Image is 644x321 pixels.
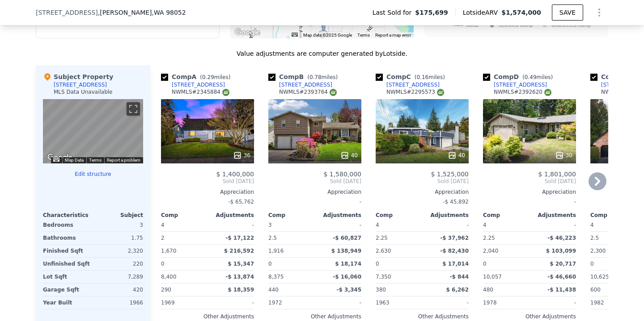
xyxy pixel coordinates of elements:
div: 420 [95,283,143,296]
span: 4 [483,222,487,228]
div: [STREET_ADDRESS] [494,81,547,88]
div: Adjustments [530,212,576,219]
a: Terms [357,33,370,38]
span: $ 6,262 [446,287,469,293]
button: Toggle fullscreen view [127,102,140,116]
span: ( miles) [519,74,556,80]
div: 1978 [483,296,528,309]
img: NWMLS Logo [544,89,551,96]
div: 1969 [161,296,206,309]
span: 440 [268,287,279,293]
span: 2,300 [590,248,606,254]
span: $ 1,801,000 [538,171,576,178]
div: Appreciation [376,188,469,196]
div: Other Adjustments [376,313,469,320]
a: Report a map error [375,33,411,38]
span: 480 [483,287,493,293]
span: Sold [DATE] [376,178,469,185]
span: 0.49 [525,74,537,80]
span: -$ 3,345 [337,287,361,293]
a: [STREET_ADDRESS] [161,81,225,88]
div: 40 [340,151,358,160]
span: -$ 13,874 [225,274,254,280]
button: Show Options [590,4,608,21]
div: NWMLS # 2392620 [494,88,551,96]
div: Subject [93,212,143,219]
div: Subject Property [43,72,113,81]
span: 8,400 [161,274,176,280]
div: Map [43,99,143,163]
span: -$ 60,827 [333,235,361,241]
img: NWMLS Logo [222,89,229,96]
img: NWMLS Logo [330,89,337,96]
div: 7,289 [95,271,143,283]
span: Sold [DATE] [483,178,576,185]
span: $ 17,014 [442,261,469,267]
span: -$ 844 [449,274,469,280]
div: 2 [161,232,206,244]
a: [STREET_ADDRESS] [268,81,332,88]
div: 40 [448,151,465,160]
div: - [209,296,254,309]
div: Comp A [161,72,234,81]
span: $ 1,400,000 [216,171,254,178]
span: $ 20,717 [550,261,576,267]
span: 0 [590,261,594,267]
div: Adjustments [315,212,361,219]
span: , [PERSON_NAME] [98,8,186,17]
span: -$ 65,762 [228,199,254,205]
span: Map data ©2025 Google [303,33,352,38]
a: [STREET_ADDRESS] [483,81,547,88]
img: NWMLS Logo [437,89,444,96]
div: Finished Sqft [43,245,91,257]
div: Comp [483,212,530,219]
div: Unfinished Sqft [43,258,91,270]
span: Sold [DATE] [161,178,254,185]
div: - [268,196,361,208]
div: Adjustments [208,212,254,219]
div: Lot Sqft [43,271,91,283]
div: - [424,219,469,231]
span: -$ 16,060 [333,274,361,280]
span: Sold [DATE] [268,178,361,185]
div: Bathrooms [43,232,91,244]
div: Other Adjustments [161,313,254,320]
div: 3 [95,219,143,231]
span: -$ 45,892 [443,199,469,205]
div: Other Adjustments [268,313,361,320]
span: $ 138,949 [331,248,361,254]
span: 0 [268,261,272,267]
button: Edit structure [43,171,143,178]
div: - [531,296,576,309]
span: $ 18,174 [335,261,361,267]
span: , WA 98052 [152,9,186,16]
div: Adjustments [422,212,469,219]
span: -$ 82,430 [440,248,469,254]
span: $ 18,359 [228,287,254,293]
span: 4 [590,222,594,228]
div: Comp [376,212,422,219]
div: [STREET_ADDRESS] [386,81,440,88]
div: Garage Sqft [43,283,91,296]
span: 0.16 [416,74,428,80]
div: 1966 [95,296,143,309]
button: SAVE [552,4,583,21]
div: Comp C [376,72,449,81]
span: [STREET_ADDRESS] [36,8,98,17]
span: 4 [161,222,165,228]
div: 2.5 [590,232,635,244]
div: Comp B [268,72,341,81]
span: 2,630 [376,248,391,254]
text: Selected Comp [499,22,533,28]
span: 7,350 [376,274,391,280]
div: 2.25 [376,232,420,244]
div: 1982 [590,296,635,309]
span: Last Sold for [373,8,415,17]
span: 10,057 [483,274,502,280]
a: Terms [89,158,102,163]
div: Comp [268,212,315,219]
a: Report a problem [107,158,140,163]
span: $ 103,099 [546,248,576,254]
div: Appreciation [268,188,361,196]
div: - [483,196,576,208]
